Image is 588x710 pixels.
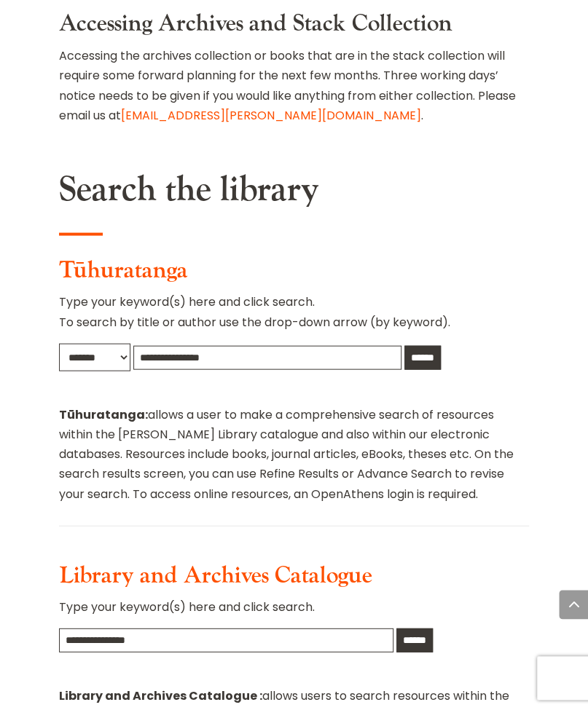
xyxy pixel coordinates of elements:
p: Type your keyword(s) here and click search. To search by title or author use the drop-down arrow ... [59,291,530,342]
h2: Search the library [59,168,530,218]
strong: Tūhuratanga: [59,406,148,422]
h3: Library and Archives Catalogue [59,561,530,596]
a: [EMAIL_ADDRESS][PERSON_NAME][DOMAIN_NAME] [121,106,421,123]
p: Accessing the archives collection or books that are in the stack collection will require some for... [59,46,530,125]
h3: Tūhuratanga [59,256,530,291]
p: allows a user to make a comprehensive search of resources within the [PERSON_NAME] Library catalo... [59,404,530,503]
h3: Accessing Archives and Stack Collection [59,10,530,45]
strong: Library and Archives Catalogue : [59,687,262,703]
p: Type your keyword(s) here and click search. [59,596,530,628]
